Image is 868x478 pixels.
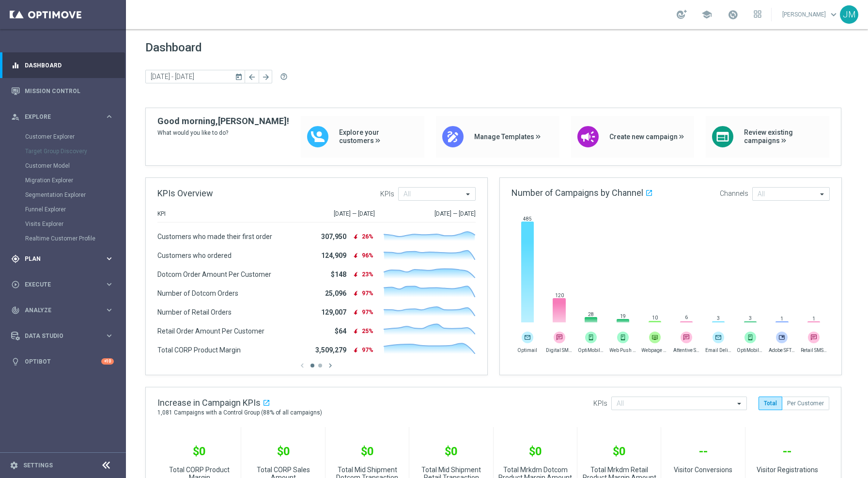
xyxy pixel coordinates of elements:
[11,61,20,70] i: equalizer
[25,162,101,170] a: Customer Model
[25,333,105,339] span: Data Studio
[11,306,105,315] div: Analyze
[25,129,125,144] div: Customer Explorer
[25,206,101,213] a: Funnel Explorer
[25,256,105,262] span: Plan
[11,357,20,366] i: lightbulb
[105,305,114,315] i: keyboard_arrow_right
[25,231,125,246] div: Realtime Customer Profile
[11,280,20,289] i: play_circle_outline
[11,358,114,366] button: lightbulb Optibot +10
[25,52,114,78] a: Dashboard
[11,306,114,314] button: track_changes Analyze keyboard_arrow_right
[25,235,101,242] a: Realtime Customer Profile
[25,349,101,374] a: Optibot
[11,349,114,374] div: Optibot
[11,87,114,95] button: Mission Control
[105,112,114,121] i: keyboard_arrow_right
[11,78,114,104] div: Mission Control
[11,255,114,263] button: gps_fixed Plan keyboard_arrow_right
[701,9,712,20] span: school
[11,255,20,263] i: gps_fixed
[11,332,114,340] button: Data Studio keyboard_arrow_right
[25,176,101,184] a: Migration Explorer
[11,112,105,121] div: Explore
[11,113,114,121] button: person_search Explore keyboard_arrow_right
[105,331,114,340] i: keyboard_arrow_right
[101,358,114,365] div: +10
[11,306,20,315] i: track_changes
[25,144,125,159] div: Target Group Discovery
[25,173,125,188] div: Migration Explorer
[11,112,20,121] i: person_search
[11,52,114,78] div: Dashboard
[10,461,18,470] i: settings
[25,202,125,217] div: Funnel Explorer
[25,188,125,202] div: Segmentation Explorer
[25,114,105,120] span: Explore
[11,255,105,263] div: Plan
[25,307,105,313] span: Analyze
[11,332,105,340] div: Data Studio
[25,78,114,104] a: Mission Control
[840,5,858,24] div: JM
[828,9,839,20] span: keyboard_arrow_down
[11,281,114,288] button: play_circle_outline Execute keyboard_arrow_right
[25,220,101,228] a: Visits Explorer
[25,191,101,199] a: Segmentation Explorer
[25,282,105,287] span: Execute
[25,159,125,173] div: Customer Model
[105,280,114,289] i: keyboard_arrow_right
[105,254,114,263] i: keyboard_arrow_right
[11,280,105,289] div: Execute
[781,7,840,22] a: [PERSON_NAME]keyboard_arrow_down
[25,133,101,141] a: Customer Explorer
[25,217,125,231] div: Visits Explorer
[23,462,53,468] a: Settings
[11,62,114,69] button: equalizer Dashboard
